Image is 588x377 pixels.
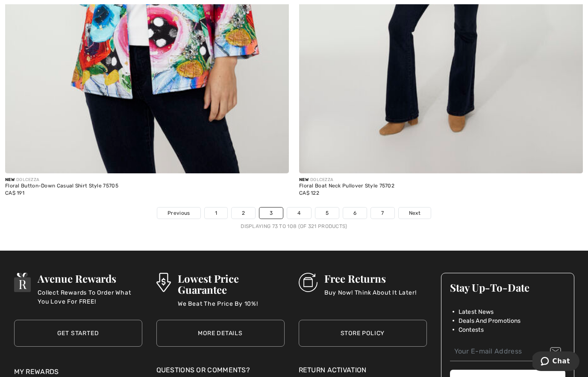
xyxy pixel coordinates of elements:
h3: Free Returns [324,273,416,284]
span: Latest News [459,307,494,316]
span: Contests [459,325,484,334]
img: Lowest Price Guarantee [156,273,171,292]
div: DOLCEZZA [5,177,118,183]
a: Previous [157,207,200,219]
img: Free Returns [299,273,318,292]
p: Collect Rewards To Order What You Love For FREE! [38,288,142,305]
a: Store Policy [299,320,427,347]
span: CA$ 122 [299,190,319,196]
p: Buy Now! Think About It Later! [324,288,416,305]
span: Deals And Promotions [459,316,521,325]
div: Floral Boat Neck Pullover Style 75702 [299,183,394,189]
a: 4 [287,207,311,219]
a: 6 [343,207,367,219]
span: CA$ 191 [5,190,24,196]
a: Return Activation [299,365,427,375]
a: Next [399,207,431,219]
a: Get Started [14,320,142,347]
a: 7 [371,207,394,219]
iframe: Opens a widget where you can chat to one of our agents [532,351,579,373]
div: Floral Button-Down Casual Shirt Style 75705 [5,183,118,189]
p: We Beat The Price By 10%! [178,299,285,316]
a: My Rewards [14,368,59,376]
a: 3 [259,207,283,219]
h3: Avenue Rewards [38,273,142,284]
a: 2 [232,207,255,219]
div: DOLCEZZA [299,177,394,183]
span: New [5,177,15,182]
a: 1 [205,207,227,219]
span: New [299,177,309,182]
img: Avenue Rewards [14,273,31,292]
span: Next [409,209,420,217]
a: 5 [315,207,339,219]
a: More Details [156,320,285,347]
span: Previous [168,209,190,217]
input: Your E-mail Address [450,342,565,361]
h3: Stay Up-To-Date [450,282,565,293]
h3: Lowest Price Guarantee [178,273,285,295]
